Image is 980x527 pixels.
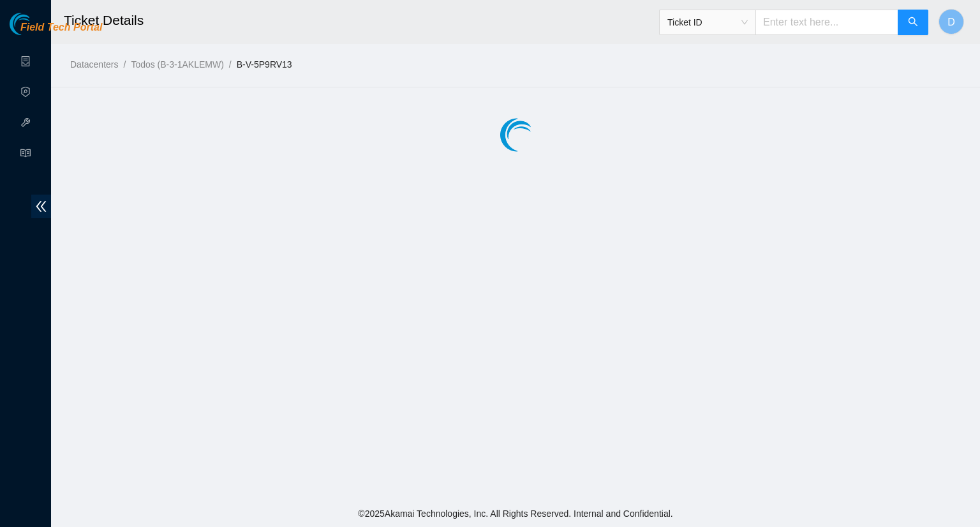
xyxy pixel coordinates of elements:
[20,142,31,168] span: read
[51,500,980,527] footer: © 2025 Akamai Technologies, Inc. All Rights Reserved. Internal and Confidential.
[70,59,118,70] a: Datacenters
[939,9,964,34] button: D
[31,195,51,218] span: double-left
[237,59,292,70] a: B-V-5P9RV13
[10,23,102,40] a: Akamai TechnologiesField Tech Portal
[898,10,928,35] button: search
[20,22,102,34] span: Field Tech Portal
[123,59,126,70] span: /
[908,17,918,29] span: search
[947,14,955,30] span: D
[755,10,898,35] input: Enter text here...
[667,13,748,32] span: Ticket ID
[10,13,64,35] img: Akamai Technologies
[229,59,232,70] span: /
[131,59,223,70] a: Todos (B-3-1AKLEMW)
